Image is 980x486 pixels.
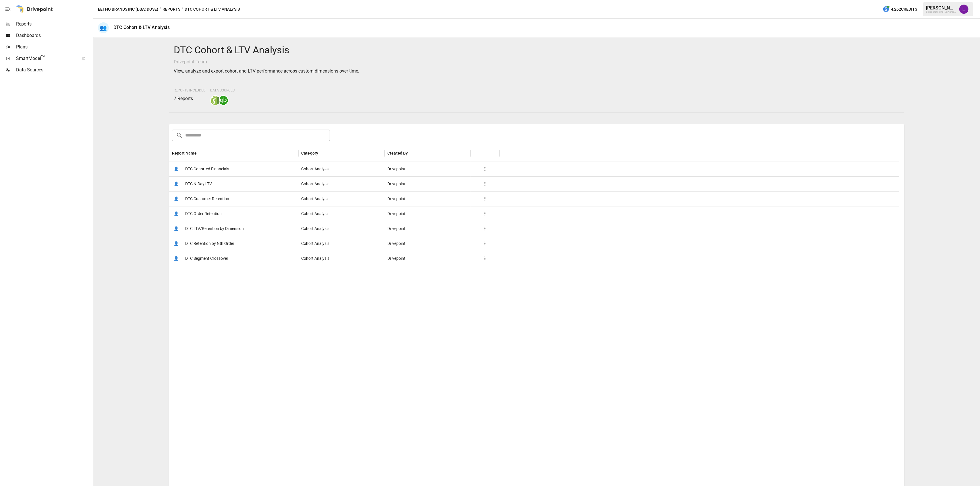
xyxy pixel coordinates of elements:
span: Reports [16,21,92,28]
button: Eetho Brands Inc (DBA: Dose) [98,6,158,13]
div: Cohort Analysis [298,221,384,236]
p: 7 Reports [174,95,206,102]
p: Drivepoint Team [174,58,900,65]
button: Sort [319,149,327,157]
p: View, analyze and export cohort and LTV performance across custom dimensions over time. [174,68,900,75]
span: DTC N-Day LTV [185,177,212,191]
span: Data Sources [210,88,235,92]
div: Drivepoint [384,251,471,266]
div: Report Name [172,151,197,155]
span: ™ [41,54,45,61]
span: DTC LTV/Retention by Dimension [185,221,244,236]
span: DTC Order Retention [185,206,222,221]
div: Cohort Analysis [298,161,384,176]
h4: DTC Cohort & LTV Analysis [174,44,900,56]
span: DTC Segment Crossover [185,251,228,266]
div: Drivepoint [384,221,471,236]
button: 4,262Credits [880,4,919,15]
div: DTC Cohort & LTV Analysis [113,25,170,30]
span: Plans [16,44,92,50]
span: Reports Included [174,88,206,92]
div: Drivepoint [384,191,471,206]
div: Drivepoint [384,176,471,191]
div: Drivepoint [384,161,471,176]
div: / [181,6,183,13]
img: quickbooks [219,96,228,105]
span: 4,262 Credits [891,6,917,13]
div: / [159,6,161,13]
img: shopify [211,96,220,105]
span: 👤 [172,179,181,188]
button: Libby Knowles [956,1,972,17]
button: Sort [409,149,417,157]
span: DTC Retention by Nth Order [185,236,234,251]
button: Sort [197,149,205,157]
span: 👤 [172,194,181,203]
span: 👤 [172,239,181,248]
span: Data Sources [16,67,92,73]
div: [PERSON_NAME] [926,5,956,11]
span: Dashboards [16,32,92,39]
div: Created By [387,151,408,155]
span: 👤 [172,209,181,218]
div: Drivepoint [384,236,471,251]
span: 👤 [172,254,181,263]
span: DTC Customer Retention [185,192,229,206]
button: Reports [163,6,180,13]
div: Drivepoint [384,206,471,221]
div: Category [301,151,318,155]
div: Cohort Analysis [298,251,384,266]
div: Cohort Analysis [298,191,384,206]
div: Cohort Analysis [298,236,384,251]
span: 👤 [172,165,181,173]
div: Cohort Analysis [298,206,384,221]
div: 👥 [98,22,109,33]
img: Libby Knowles [959,5,969,14]
span: DTC Cohorted Financials [185,162,229,176]
span: SmartModel [16,55,76,62]
span: 👤 [172,224,181,233]
div: Cohort Analysis [298,176,384,191]
div: Eetho Brands Inc (DBA: Dose) [926,11,956,13]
